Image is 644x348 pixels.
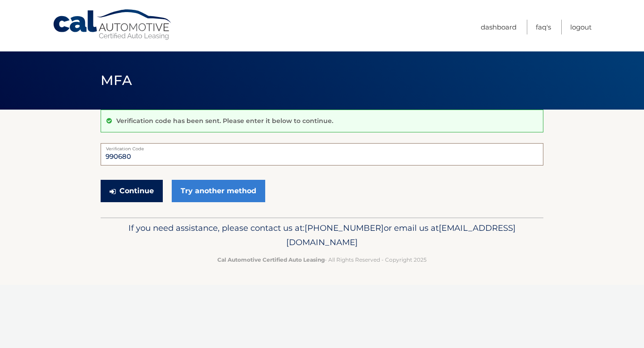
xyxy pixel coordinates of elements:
a: Dashboard [481,20,517,34]
button: Continue [101,180,163,202]
label: Verification Code [101,143,543,150]
p: Verification code has been sent. Please enter it below to continue. [116,117,333,125]
a: FAQ's [536,20,551,34]
p: If you need assistance, please contact us at: or email us at [106,221,538,250]
a: Cal Automotive [52,9,173,41]
a: Logout [570,20,592,34]
a: Try another method [172,180,265,202]
strong: Cal Automotive Certified Auto Leasing [217,256,325,263]
span: [PHONE_NUMBER] [305,223,384,233]
span: [EMAIL_ADDRESS][DOMAIN_NAME] [286,223,516,247]
input: Verification Code [101,143,543,166]
p: - All Rights Reserved - Copyright 2025 [106,255,538,264]
span: MFA [101,72,132,89]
